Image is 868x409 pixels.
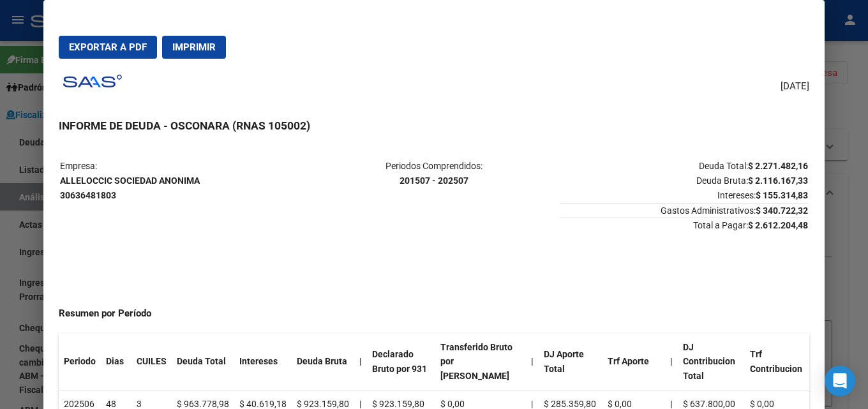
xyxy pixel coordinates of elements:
strong: $ 340.722,32 [756,205,808,216]
th: Trf Contribucion [745,334,809,390]
p: Deuda Total: Deuda Bruta: Intereses: [560,159,808,202]
span: [DATE] [781,79,809,94]
th: Transferido Bruto por [PERSON_NAME] [435,334,526,390]
th: Periodo [59,334,101,390]
th: Deuda Bruta [292,334,354,390]
h3: INFORME DE DEUDA - OSCONARA (RNAS 105002) [59,117,809,134]
div: Open Intercom Messenger [825,366,855,396]
span: Gastos Administrativos: [560,203,808,216]
strong: $ 155.314,83 [756,190,808,200]
h4: Resumen por Período [59,306,809,321]
th: | [526,334,539,390]
p: Periodos Comprendidos: [310,159,558,188]
th: Deuda Total [172,334,234,390]
span: Total a Pagar: [560,218,808,230]
span: Exportar a PDF [69,41,147,53]
strong: ALLELOCCIC SOCIEDAD ANONIMA 30636481803 [60,175,200,200]
th: Trf Aporte [602,334,665,390]
th: DJ Contribucion Total [678,334,745,390]
button: Imprimir [162,36,226,59]
strong: 201507 - 202507 [400,175,468,186]
th: CUILES [131,334,172,390]
th: Declarado Bruto por 931 [367,334,435,390]
th: | [665,334,678,390]
strong: $ 2.612.204,48 [748,220,808,230]
th: DJ Aporte Total [539,334,602,390]
span: Imprimir [172,41,216,53]
th: Dias [101,334,131,390]
th: | [354,334,367,390]
p: Empresa: [60,159,308,202]
th: Intereses [234,334,292,390]
strong: $ 2.271.482,16 [748,161,808,171]
button: Exportar a PDF [59,36,157,59]
strong: $ 2.116.167,33 [748,175,808,186]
